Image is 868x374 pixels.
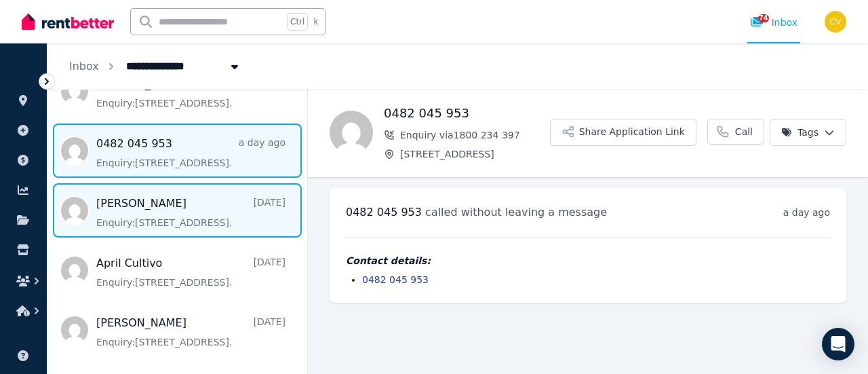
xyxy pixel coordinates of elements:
span: [STREET_ADDRESS] [400,147,550,161]
div: Inbox [750,16,797,29]
div: Open Intercom Messenger [822,328,854,360]
a: Call [707,119,764,145]
img: Con Vafeas [825,11,846,33]
span: Tags [781,126,818,139]
button: Share Application Link [550,119,696,146]
span: Enquiry via 1800 234 397 [400,128,550,142]
h4: Contact details: [346,254,830,267]
img: RentBetter [22,12,114,32]
button: Tags [770,119,846,146]
img: 0482 045 953 [330,111,373,154]
time: a day ago [783,207,830,218]
span: 0482 045 953 [346,206,422,219]
a: Inbox [69,60,99,73]
nav: Breadcrumb [47,43,263,90]
a: [PERSON_NAME][DATE]Enquiry:[STREET_ADDRESS]. [96,195,285,229]
span: Ctrl [287,13,308,31]
span: Call [735,125,753,138]
a: 0482 045 953 [362,274,429,285]
span: called without leaving a message [425,206,607,219]
a: April Cultivo[DATE]Enquiry:[STREET_ADDRESS]. [96,255,285,289]
h1: 0482 045 953 [384,104,550,123]
span: k [313,16,318,27]
a: [PERSON_NAME][DATE]Enquiry:[STREET_ADDRESS]. [96,315,285,349]
a: [PERSON_NAME]20 hours agoEnquiry:[STREET_ADDRESS]. [96,76,285,110]
span: 74 [758,14,769,22]
a: 0482 045 953a day agoEnquiry:[STREET_ADDRESS]. [96,136,285,170]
